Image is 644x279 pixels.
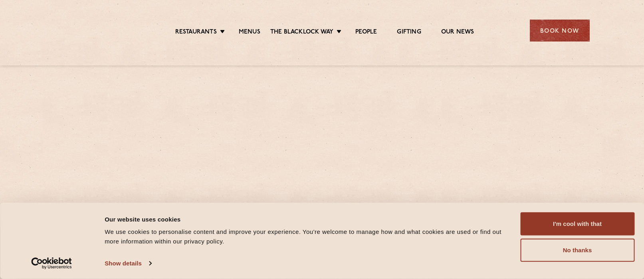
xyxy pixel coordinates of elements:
a: Our News [441,28,474,37]
a: Show details [105,257,151,269]
a: Gifting [397,28,421,37]
button: No thanks [520,239,634,262]
div: Our website uses cookies [105,214,502,224]
a: People [355,28,377,37]
a: Menus [239,28,260,37]
div: Book Now [530,20,590,42]
a: Usercentrics Cookiebot - opens in a new window [17,257,87,269]
img: svg%3E [55,8,124,53]
div: We use cookies to personalise content and improve your experience. You're welcome to manage how a... [105,227,502,246]
button: I'm cool with that [520,212,634,235]
a: Restaurants [175,28,217,37]
a: The Blacklock Way [270,28,333,37]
